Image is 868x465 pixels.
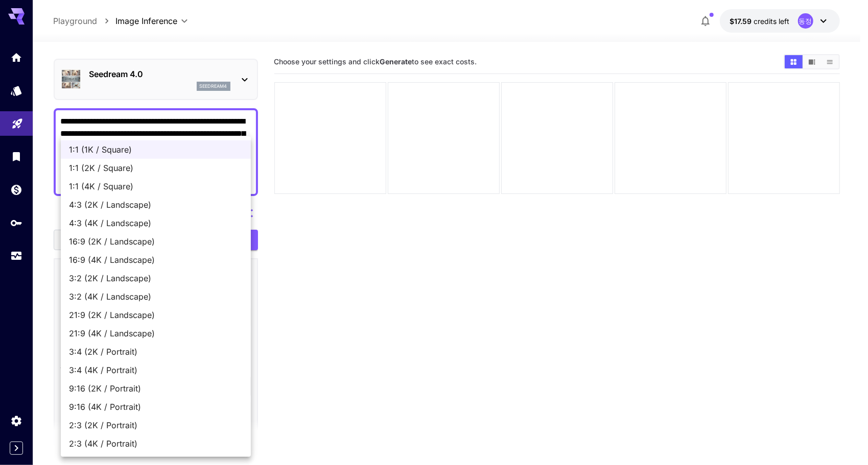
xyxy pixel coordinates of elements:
[69,382,243,395] span: 9:16 (2K / Portrait)
[69,143,243,156] span: 1:1 (1K / Square)
[69,327,243,339] span: 21:9 (4K / Landscape)
[69,346,243,358] span: 3:4 (2K / Portrait)
[69,401,243,413] span: 9:16 (4K / Portrait)
[69,199,243,211] span: 4:3 (2K / Landscape)
[69,254,243,266] span: 16:9 (4K / Landscape)
[69,272,243,284] span: 3:2 (2K / Landscape)
[69,235,243,248] span: 16:9 (2K / Landscape)
[69,364,243,376] span: 3:4 (4K / Portrait)
[69,162,243,174] span: 1:1 (2K / Square)
[69,309,243,321] span: 21:9 (2K / Landscape)
[69,290,243,303] span: 3:2 (4K / Landscape)
[69,180,243,192] span: 1:1 (4K / Square)
[69,217,243,229] span: 4:3 (4K / Landscape)
[69,437,243,450] span: 2:3 (4K / Portrait)
[69,419,243,431] span: 2:3 (2K / Portrait)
